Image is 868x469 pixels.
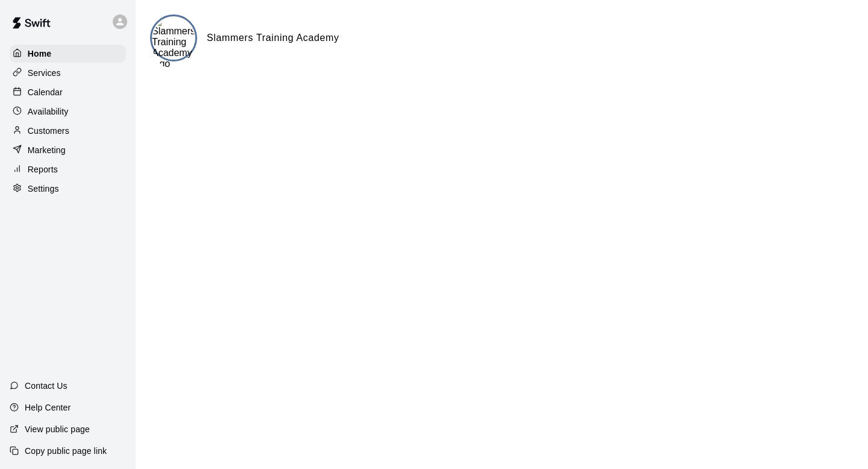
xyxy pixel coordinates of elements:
p: Reports [28,163,58,175]
a: Marketing [10,141,126,159]
p: Marketing [28,144,66,156]
p: Services [28,67,61,79]
p: Customers [28,125,69,137]
img: Slammers Training Academy logo [152,16,195,69]
a: Calendar [10,83,126,101]
p: Help Center [25,401,71,414]
p: Settings [28,183,59,195]
p: View public page [25,423,90,435]
p: Availability [28,105,69,118]
a: Customers [10,122,126,140]
a: Home [10,45,126,63]
a: Settings [10,180,126,198]
a: Availability [10,102,126,121]
p: Calendar [28,86,63,98]
p: Contact Us [25,380,68,392]
a: Reports [10,160,126,178]
p: Home [28,48,52,60]
h6: Slammers Training Academy [207,30,339,46]
a: Services [10,64,126,82]
p: Copy public page link [25,445,107,457]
